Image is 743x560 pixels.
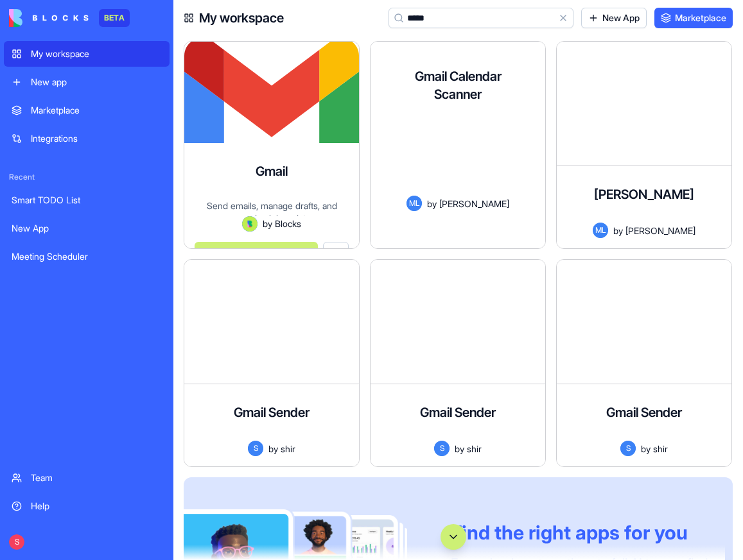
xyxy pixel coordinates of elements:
[370,259,546,467] a: Gmail SenderSbyshir
[275,217,301,230] span: Blocks
[654,8,733,28] a: Marketplace
[12,250,162,263] div: Meeting Scheduler
[281,442,295,455] span: shir
[370,41,546,249] a: Gmail Calendar ScannerMLby[PERSON_NAME]
[268,442,278,455] span: by
[4,493,170,519] a: Help
[4,216,170,241] a: New App
[439,197,509,210] span: [PERSON_NAME]
[242,216,258,232] img: Avatar
[31,76,162,89] div: New app
[4,187,170,213] a: Smart TODO List
[234,403,310,421] h4: Gmail Sender
[263,217,272,230] span: by
[455,442,464,455] span: by
[31,47,162,60] div: My workspace
[451,521,712,544] div: Find the right apps for you
[427,197,437,210] span: by
[184,259,360,467] a: Gmail SenderSbyshir
[184,41,360,249] a: GmailSend emails, manage drafts, and organize inbox data.AvatarbyBlocksLaunch
[9,9,130,27] a: BETA
[406,67,509,103] h4: Gmail Calendar Scanner
[467,442,482,455] span: shir
[606,403,682,421] h4: Gmail Sender
[594,185,694,203] h4: [PERSON_NAME]
[199,9,284,27] h4: My workspace
[31,132,162,145] div: Integrations
[434,441,450,456] span: S
[4,126,170,151] a: Integrations
[4,465,170,491] a: Team
[9,9,89,27] img: logo
[256,162,288,180] h4: Gmail
[12,222,162,235] div: New App
[593,223,608,238] span: ML
[195,199,349,216] div: Send emails, manage drafts, and organize inbox data.
[4,98,170,123] a: Marketplace
[4,244,170,269] a: Meeting Scheduler
[195,242,318,267] button: Launch
[556,41,732,249] a: [PERSON_NAME]MLby[PERSON_NAME]
[556,259,732,467] a: Gmail SenderSbyshir
[31,471,162,484] div: Team
[4,41,170,67] a: My workspace
[581,8,647,28] a: New App
[99,9,130,27] div: BETA
[441,524,466,550] button: Scroll to bottom
[613,224,623,237] span: by
[641,442,651,455] span: by
[620,441,636,456] span: S
[31,500,162,513] div: Help
[420,403,496,421] h4: Gmail Sender
[4,69,170,95] a: New app
[653,442,668,455] span: shir
[406,196,422,211] span: ML
[12,194,162,207] div: Smart TODO List
[625,224,695,237] span: [PERSON_NAME]
[9,534,24,550] span: S
[248,441,263,456] span: S
[4,172,170,182] span: Recent
[381,221,504,247] button: Launch
[31,104,162,117] div: Marketplace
